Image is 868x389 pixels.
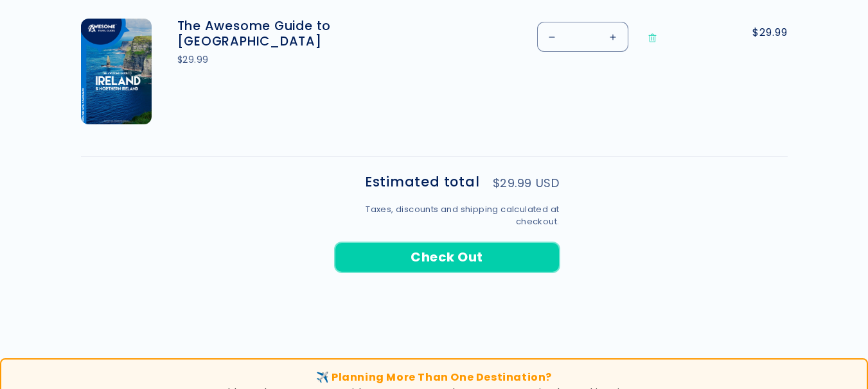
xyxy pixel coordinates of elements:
[735,25,788,40] span: $29.99
[365,176,480,189] h2: Estimated total
[335,203,560,228] small: Taxes, discounts and shipping calculated at checkout.
[335,279,560,313] iframe: PayPal-paypal
[177,53,370,67] div: $29.99
[567,22,599,52] input: Quantity for The Awesome Guide to Ireland
[641,22,664,54] a: Remove The Awesome Guide to Ireland
[335,242,560,272] button: Check Out
[316,370,552,385] span: ✈️ Planning More Than One Destination?
[177,19,370,49] a: The Awesome Guide to [GEOGRAPHIC_DATA]
[493,178,560,189] p: $29.99 USD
